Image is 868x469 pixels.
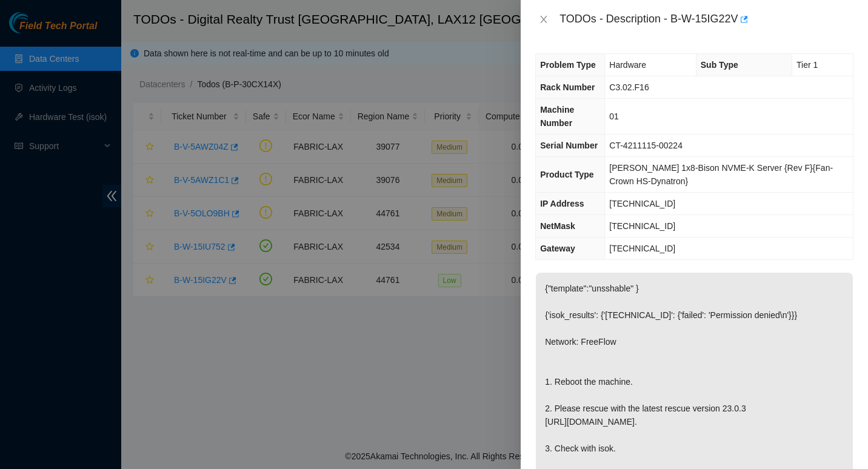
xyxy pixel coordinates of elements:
span: Gateway [540,244,575,253]
span: Rack Number [540,82,595,92]
button: Close [535,14,552,25]
span: [TECHNICAL_ID] [609,221,675,231]
span: [TECHNICAL_ID] [609,244,675,253]
span: [PERSON_NAME] 1x8-Bison NVME-K Server {Rev F}{Fan-Crown HS-Dynatron} [609,163,833,186]
span: CT-4211115-00224 [609,141,683,150]
span: Serial Number [540,141,598,150]
span: [TECHNICAL_ID] [609,199,675,208]
span: Problem Type [540,60,596,70]
span: Hardware [609,60,646,70]
span: 01 [609,111,619,121]
span: NetMask [540,221,575,231]
span: IP Address [540,199,584,208]
span: Tier 1 [796,60,818,70]
div: TODOs - Description - B-W-15IG22V [559,10,853,29]
span: C3.02.F16 [609,82,649,92]
span: Product Type [540,170,593,179]
span: Sub Type [701,60,738,70]
span: Machine Number [540,105,574,128]
span: close [539,15,549,24]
